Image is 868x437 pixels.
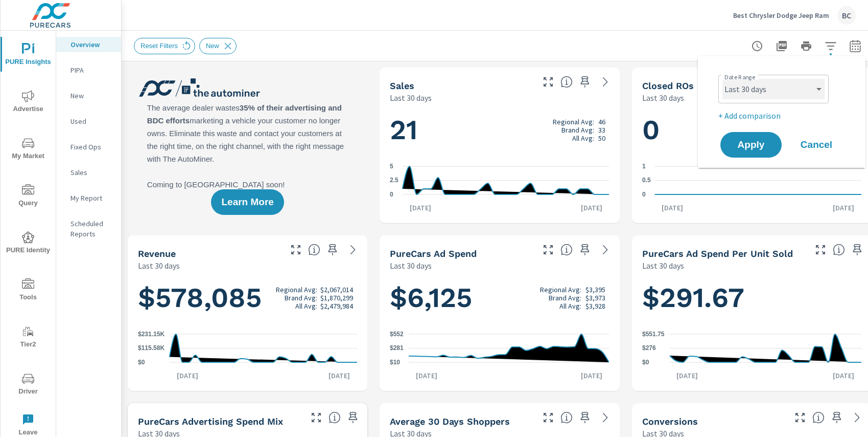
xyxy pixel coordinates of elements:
[320,294,353,302] p: $1,870,299
[138,331,165,338] text: $231.15K
[577,409,593,426] span: Save this to your personalized report
[71,91,113,101] p: New
[845,36,865,56] button: Select Date Range
[733,11,829,20] p: Best Chrysler Dodge Jeep Ram
[4,373,53,398] span: Driver
[56,114,121,129] div: Used
[4,231,53,256] span: PURE Identity
[642,177,651,184] text: 0.5
[4,184,53,209] span: Query
[585,294,605,302] p: $3,973
[211,189,284,215] button: Learn More
[390,191,393,198] text: 0
[642,248,793,259] h5: PureCars Ad Spend Per Unit Sold
[170,370,205,381] p: [DATE]
[849,242,865,258] span: Save this to your personalized report
[138,345,165,352] text: $115.58K
[138,280,357,315] h1: $578,085
[4,90,53,115] span: Advertise
[56,216,121,242] div: Scheduled Reports
[731,140,771,149] span: Apply
[577,242,593,258] span: Save this to your personalized report
[833,244,845,256] span: Average cost of advertising per each vehicle sold at the dealer over the selected date range. The...
[390,177,398,184] text: 2.5
[71,39,113,50] p: Overview
[324,242,341,258] span: Save this to your personalized report
[585,286,605,294] p: $3,395
[642,359,649,366] text: $0
[320,286,353,294] p: $2,067,014
[598,134,605,142] p: 50
[540,242,556,258] button: Make Fullscreen
[345,242,361,258] a: See more details in report
[574,370,609,381] p: [DATE]
[4,137,53,162] span: My Market
[577,74,593,90] span: Save this to your personalized report
[329,411,341,424] span: This table looks at how you compare to the amount of budget you spend per channel as opposed to y...
[4,325,53,351] span: Tier2
[560,411,573,424] span: A rolling 30 day total of daily Shoppers on the dealership website, averaged over the selected da...
[390,331,404,338] text: $552
[138,259,180,272] p: Last 30 days
[642,280,861,315] h1: $291.67
[574,203,609,213] p: [DATE]
[390,359,400,366] text: $10
[56,88,121,103] div: New
[390,259,432,272] p: Last 30 days
[560,76,573,88] span: Number of vehicles sold by the dealership over the selected date range. [Source: This data is sou...
[553,118,594,126] p: Regional Avg:
[56,37,121,52] div: Overview
[71,65,113,75] p: PIPA
[559,302,581,310] p: All Avg:
[4,278,53,303] span: Tools
[771,36,792,56] button: "Export Report to PDF"
[642,259,684,272] p: Last 30 days
[4,43,53,68] span: PURE Insights
[321,370,357,381] p: [DATE]
[56,190,121,206] div: My Report
[199,38,237,54] div: New
[295,302,317,310] p: All Avg:
[56,139,121,155] div: Fixed Ops
[288,242,304,258] button: Make Fullscreen
[390,344,404,352] text: $281
[572,134,594,142] p: All Avg:
[71,116,113,126] p: Used
[598,118,605,126] p: 46
[597,409,614,426] a: See more details in report
[221,198,273,207] span: Learn More
[642,416,698,427] h5: Conversions
[285,294,317,302] p: Brand Avg:
[56,62,121,78] div: PIPA
[276,286,317,294] p: Regional Avg:
[540,74,556,90] button: Make Fullscreen
[390,113,609,147] h1: 21
[71,193,113,203] p: My Report
[812,242,829,258] button: Make Fullscreen
[669,370,705,381] p: [DATE]
[642,345,656,352] text: $276
[786,132,847,158] button: Cancel
[829,409,845,426] span: Save this to your personalized report
[134,42,184,50] span: Reset Filters
[390,280,609,315] h1: $6,125
[585,302,605,310] p: $3,928
[200,42,225,50] span: New
[390,248,477,259] h5: PureCars Ad Spend
[642,331,665,338] text: $551.75
[308,409,324,426] button: Make Fullscreen
[792,409,808,426] button: Make Fullscreen
[403,203,438,213] p: [DATE]
[56,165,121,180] div: Sales
[390,92,432,104] p: Last 30 days
[718,110,849,122] p: + Add comparison
[642,92,684,104] p: Last 30 days
[320,302,353,310] p: $2,479,984
[598,126,605,134] p: 33
[540,409,556,426] button: Make Fullscreen
[138,416,283,427] h5: PureCars Advertising Spend Mix
[71,218,113,239] p: Scheduled Reports
[540,286,581,294] p: Regional Avg:
[409,370,444,381] p: [DATE]
[597,242,614,258] a: See more details in report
